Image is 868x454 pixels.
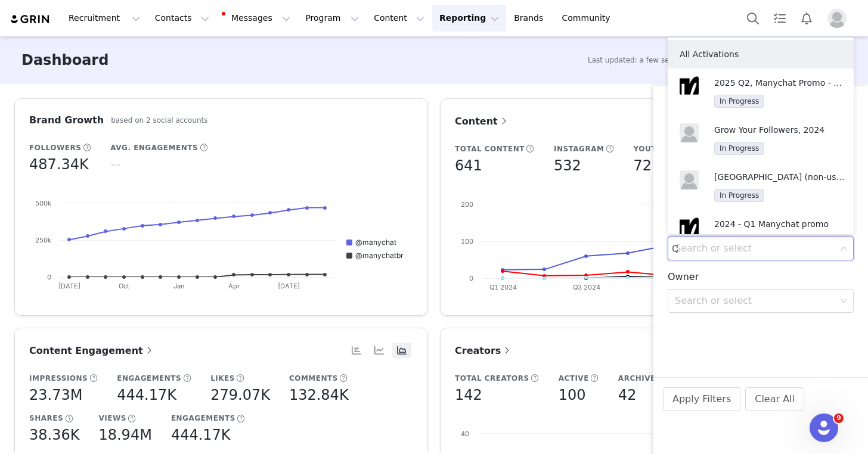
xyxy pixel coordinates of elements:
[228,282,240,290] text: Apr
[110,142,198,153] h5: Avg. Engagements
[680,217,699,237] img: 8466eb55-e783-4291-9e0c-765d9a696285.png
[117,373,181,384] h5: Engagements
[61,5,147,32] button: Recruitment
[675,295,836,307] div: Search or select
[29,424,79,446] h5: 38.36K
[455,345,513,356] span: Creators
[298,5,366,32] button: Program
[210,384,270,406] h5: 279.07K
[35,236,51,244] text: 250k
[111,115,207,126] h5: based on 2 social accounts
[217,5,297,32] button: Messages
[820,9,858,28] button: Profile
[47,273,51,281] text: 0
[455,144,525,154] h5: Total Content
[455,155,482,176] h5: 641
[29,373,88,384] h5: Impressions
[355,251,404,260] text: @manychatbr
[714,170,845,184] p: [GEOGRAPHIC_DATA] (non-users)
[29,154,89,175] h5: 487.34K
[714,76,845,89] p: 2025 Q2, Manychat Promo - Travel/Fashion/Foodie/Lifestyle
[461,200,473,209] text: 200
[117,384,176,406] h5: 444.17K
[680,170,699,189] img: placeholder-profile.jpg
[455,373,529,384] h5: Total Creators
[839,89,847,96] i: icon: check
[573,283,600,291] text: Q3 2024
[675,43,835,66] div: All Activations
[839,136,847,143] i: icon: check
[455,116,510,127] span: Content
[119,282,129,290] text: Oct
[839,230,847,237] i: icon: check
[840,245,847,253] i: icon: down
[668,69,854,116] li: 2025 Q2, Manychat Promo - Travel/Fashion/Foodie/Lifestyle
[663,387,740,411] button: Apply Filters
[633,144,673,154] h5: YouTube
[793,5,820,32] button: Notifications
[668,163,854,210] li: Brazil (non-users)
[29,343,155,358] a: Content Engagement
[840,297,847,306] i: icon: down
[720,191,759,200] span: In Progress
[740,5,766,32] button: Search
[455,384,482,406] h5: 142
[714,123,830,136] p: Grow Your Followers, 2024
[278,282,300,290] text: [DATE]
[98,424,151,446] h5: 18.94M
[469,274,473,282] text: 0
[827,9,847,28] img: placeholder-profile.jpg
[455,114,510,129] a: Content
[171,413,235,424] h5: Engagements
[455,343,513,358] a: Creators
[21,49,108,71] h3: Dashboard
[461,430,469,438] text: 40
[173,282,185,290] text: Jan
[10,14,51,25] img: grin logo
[210,373,235,384] h5: Likes
[29,413,63,424] h5: Shares
[720,144,759,153] span: In Progress
[588,55,706,66] span: Last updated: a few seconds ago
[289,373,338,384] h5: Comments
[554,144,604,154] h5: Instagram
[668,116,854,163] li: Grow Your Followers, 2024
[289,384,349,406] h5: 132.84K
[559,384,586,406] h5: 100
[714,217,830,231] p: 2024 - Q1 Manychat promo
[489,283,517,291] text: Q1 2024
[559,373,589,384] h5: Active
[29,384,82,406] h5: 23.73M
[834,413,844,423] span: 9
[58,282,80,290] text: [DATE]
[810,413,838,442] iframe: Intercom live chat
[507,5,554,32] a: Brands
[110,154,120,175] h5: --
[355,238,396,247] text: @manychat
[432,5,506,32] button: Reporting
[668,40,854,69] li: All Activations
[98,413,126,424] h5: Views
[668,210,854,257] li: 2024 - Q1 Manychat promo
[461,237,473,245] text: 100
[367,5,432,32] button: Content
[555,5,623,32] a: Community
[148,5,216,32] button: Contacts
[720,97,759,105] span: In Progress
[680,123,699,142] img: placeholder-profile.jpg
[767,5,793,32] a: Tasks
[29,142,81,153] h5: Followers
[680,76,699,95] img: 8466eb55-e783-4291-9e0c-765d9a696285.png
[839,183,847,190] i: icon: check
[668,270,854,284] h3: Owner
[29,113,104,128] h3: Brand Growth
[675,242,836,254] div: Search or select
[839,51,847,58] i: icon: check
[618,384,637,406] h5: 42
[554,155,581,176] h5: 532
[35,199,51,207] text: 500k
[29,345,155,356] span: Content Engagement
[745,387,804,411] button: Clear All
[171,424,231,446] h5: 444.17K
